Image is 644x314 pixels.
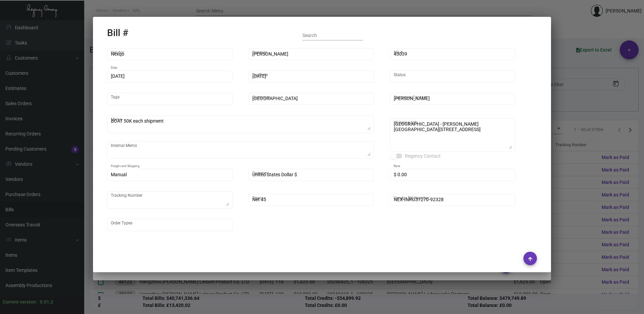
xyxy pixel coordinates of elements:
div: Items [112,246,125,253]
div: Tasks [132,246,144,253]
div: 0.51.2 [40,299,53,306]
span: Regency Contact [405,152,441,160]
div: Current version: [3,299,37,306]
div: Notes [152,246,165,253]
div: Activity logs [207,246,233,253]
h2: Bill # [107,27,128,39]
div: Attachments [172,246,200,253]
span: Manual [111,172,127,177]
